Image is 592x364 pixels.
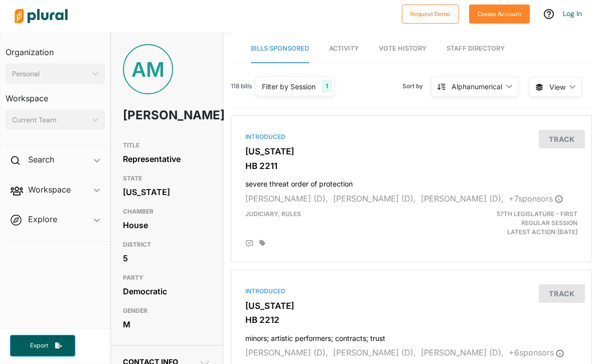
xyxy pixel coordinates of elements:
span: [PERSON_NAME] (D), [333,347,416,357]
button: Create Account [469,5,530,24]
div: Filter by Session [262,81,316,92]
div: Alphanumerical [452,81,502,92]
div: 5 [123,251,211,266]
h3: PARTY [123,272,211,284]
span: [PERSON_NAME] (D), [333,194,416,204]
h3: TITLE [123,139,211,151]
span: [PERSON_NAME] (D), [421,194,504,204]
h3: Organization [6,38,105,60]
span: Export [23,341,55,350]
h3: DISTRICT [123,239,211,251]
div: Current Team [12,115,88,125]
div: Add tags [259,240,265,247]
span: Sort by [402,82,431,91]
div: AM [123,44,173,94]
h3: GENDER [123,305,211,317]
span: 118 bills [231,82,252,91]
div: Latest Action: [DATE] [469,210,585,237]
button: Track [539,284,585,303]
a: Vote History [379,35,426,63]
h3: HB 2211 [245,161,577,171]
button: Track [539,130,585,148]
h4: minors; artistic performers; contracts; trust [245,329,577,343]
h1: [PERSON_NAME] [123,100,176,130]
span: Activity [329,45,359,52]
span: 57th Legislature - First Regular Session [497,210,577,227]
h3: Workspace [6,84,105,106]
span: [PERSON_NAME] (D), [245,347,328,357]
div: [US_STATE] [123,185,211,200]
a: Create Account [469,8,530,19]
div: Democratic [123,284,211,299]
span: Judiciary, Rules [245,210,301,218]
a: Log In [563,9,582,18]
a: Staff Directory [447,35,505,63]
h3: [US_STATE] [245,301,577,311]
h4: severe threat order of protection [245,175,577,189]
div: Representative [123,151,211,166]
span: + 6 sponsor s [509,347,564,357]
div: Introduced [245,132,577,141]
div: House [123,218,211,233]
span: + 7 sponsor s [509,194,563,204]
div: Personal [12,69,88,79]
a: Request Demo [402,8,459,19]
h3: HB 2212 [245,315,577,325]
a: Activity [329,35,359,63]
span: View [549,82,565,92]
h3: STATE [123,172,211,185]
h3: [US_STATE] [245,146,577,156]
span: [PERSON_NAME] (D), [421,347,504,357]
button: Export [10,335,75,356]
button: Request Demo [402,5,459,24]
h3: CHAMBER [123,206,211,218]
h2: Search [28,154,54,165]
div: M [123,317,211,332]
div: 1 [322,80,332,93]
a: Bills Sponsored [251,35,309,63]
div: Add Position Statement [245,240,253,248]
span: Vote History [379,45,426,52]
span: [PERSON_NAME] (D), [245,194,328,204]
div: Introduced [245,287,577,296]
span: Bills Sponsored [251,45,309,52]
